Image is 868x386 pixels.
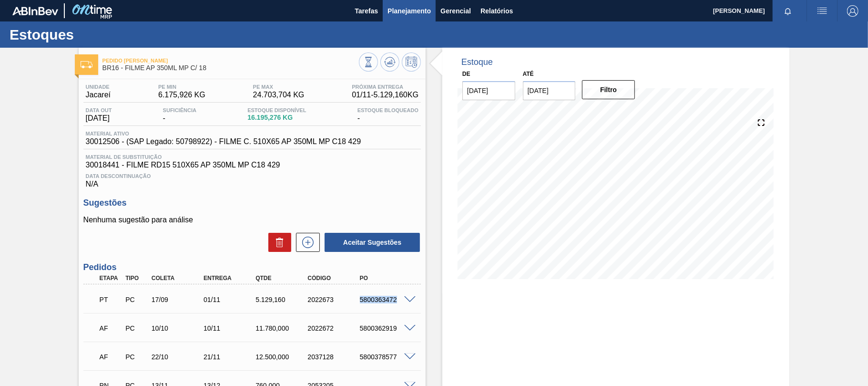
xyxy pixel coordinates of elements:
[462,81,515,100] input: dd/mm/yyyy
[440,5,471,17] span: Gerencial
[523,81,576,100] input: dd/mm/yyyy
[123,275,150,282] div: Tipo
[817,5,828,17] img: userActions
[359,52,378,72] button: Visão Geral dos Estoques
[305,324,363,332] div: 2022672
[86,131,361,136] span: Material ativo
[102,64,359,72] span: BR16 - FILME AP 350ML MP C/ 18
[352,91,419,99] span: 01/11 - 5.129,160 KG
[480,5,513,17] span: Relatórios
[247,107,306,113] span: Estoque Disponível
[305,353,363,361] div: 2037128
[264,233,291,252] div: Excluir Sugestões
[97,346,124,367] div: Aguardando Faturamento
[847,5,858,17] img: Logout
[253,275,311,282] div: Qtde
[161,107,199,123] div: -
[357,275,416,282] div: PO
[123,353,150,361] div: Pedido de Compra
[388,5,431,17] span: Planejamento
[149,275,207,282] div: Coleta
[247,114,306,121] span: 16.195,276 KG
[86,137,361,146] span: 30012506 - (SAP Legado: 50798922) - FILME C. 510X65 AP 350ML MP C18 429
[357,107,419,113] span: Estoque Bloqueado
[149,296,207,303] div: 17/09/2025
[352,84,419,90] span: Próxima Entrega
[201,324,259,332] div: 10/11/2025
[253,84,305,90] span: PE MAX
[102,58,359,63] span: Pedido [PERSON_NAME]
[357,353,416,361] div: 5800378577
[201,275,259,282] div: Entrega
[253,91,305,99] span: 24.703,704 KG
[83,216,421,224] p: Nenhuma sugestão para análise
[100,324,122,332] p: AF
[402,52,421,72] button: Programar Estoque
[355,5,378,17] span: Tarefas
[86,91,111,99] span: Jacareí
[158,91,205,99] span: 6.175,926 KG
[149,353,207,361] div: 22/10/2025
[97,289,124,310] div: Pedido em Trânsito
[253,324,311,332] div: 11.780,000
[86,161,419,169] span: 30018441 - FILME RD15 510X65 AP 350ML MP C18 429
[201,353,259,361] div: 21/11/2025
[149,324,207,332] div: 10/10/2025
[325,233,420,252] button: Aceitar Sugestões
[10,29,179,40] h1: Estoques
[123,296,150,303] div: Pedido de Compra
[86,107,112,113] span: Data out
[253,296,311,303] div: 5.129,160
[86,84,111,90] span: Unidade
[461,57,493,67] div: Estoque
[81,61,92,68] img: Ícone
[86,114,112,123] span: [DATE]
[86,173,419,179] span: Data Descontinuação
[355,107,421,123] div: -
[305,275,363,282] div: Código
[201,296,259,303] div: 01/11/2025
[380,52,399,72] button: Atualizar Gráfico
[100,296,122,303] p: PT
[12,7,58,15] img: TNhmsLtSVTkK8tSr43FrP2fwEKptu5GPRR3wAAAABJRU5ErkJggg==
[773,4,803,18] button: Notificações
[320,232,421,253] div: Aceitar Sugestões
[305,296,363,303] div: 2022673
[163,107,196,113] span: Suficiência
[97,318,124,339] div: Aguardando Faturamento
[100,353,122,361] p: AF
[83,169,421,188] div: N/A
[523,71,534,77] label: Até
[97,275,124,282] div: Etapa
[357,296,416,303] div: 5800363472
[582,80,635,99] button: Filtro
[83,262,421,272] h3: Pedidos
[158,84,205,90] span: PE MIN
[291,233,320,252] div: Nova sugestão
[86,154,419,160] span: Material de Substituição
[357,324,416,332] div: 5800362919
[253,353,311,361] div: 12.500,000
[462,71,470,77] label: De
[83,198,421,208] h3: Sugestões
[123,324,150,332] div: Pedido de Compra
